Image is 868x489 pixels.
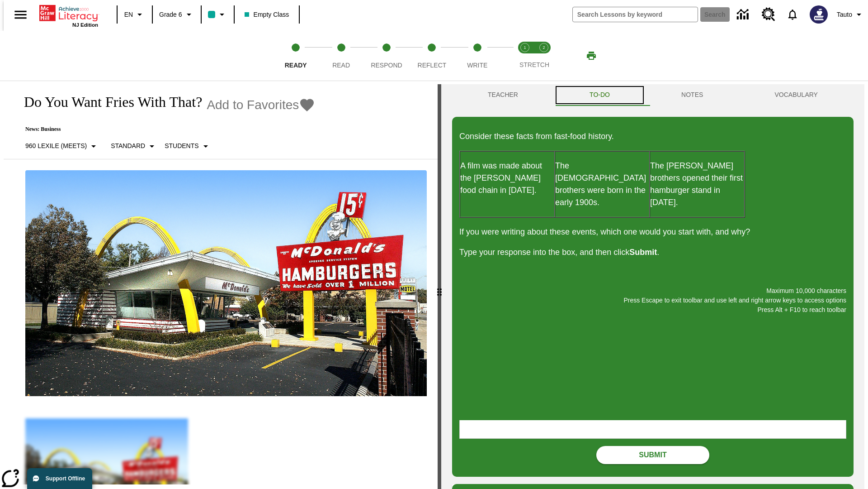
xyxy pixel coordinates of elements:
[418,62,447,69] span: Reflect
[25,170,427,397] img: One of the first McDonald's stores, with the iconic red sign and golden arches.
[406,31,458,81] button: Reflect step 4 of 5
[22,138,103,154] button: Select Lexile, 960 Lexile (Meets)
[4,84,438,484] div: reading
[573,7,698,22] input: search field
[459,296,846,305] p: Press Escape to exit toolbar and use left and right arrow keys to access options
[46,475,85,482] span: Support Offline
[804,3,833,26] button: Select a new avatar
[596,446,709,464] button: Submit
[451,31,504,81] button: Write step 5 of 5
[25,141,87,151] p: 960 Lexile (Meets)
[810,5,828,24] img: Avatar
[207,97,315,113] button: Add to Favorites - Do You Want Fries With That?
[332,62,350,69] span: Read
[124,10,133,19] span: EN
[629,248,657,257] strong: Submit
[207,98,299,112] span: Add to Favorites
[245,10,289,19] span: Empty Class
[161,138,214,154] button: Select Student
[542,45,545,50] text: 2
[833,6,868,23] button: Profile/Settings
[107,138,161,154] button: Scaffolds, Standard
[441,84,864,489] div: activity
[512,31,538,81] button: Stretch Read step 1 of 2
[650,160,744,209] p: The [PERSON_NAME] brothers opened their first hamburger stand in [DATE].
[452,84,554,106] button: Teacher
[269,31,322,81] button: Ready step 1 of 5
[756,2,781,27] a: Resource Center, Will open in new tab
[555,160,649,209] p: The [DEMOGRAPHIC_DATA] brothers were born in the early 1900s.
[27,468,92,489] button: Support Offline
[459,130,846,143] p: Consider these facts from fast-food history.
[159,10,182,19] span: Grade 6
[360,31,413,81] button: Respond step 3 of 5
[204,6,231,23] button: Class color is teal. Change class color
[519,61,549,68] span: STRETCH
[371,62,402,69] span: Respond
[739,84,854,106] button: VOCABULARY
[554,84,646,106] button: TO-DO
[165,141,198,151] p: Students
[459,246,846,259] p: Type your response into the box, and then click .
[577,48,606,64] button: Print
[524,45,526,50] text: 1
[460,160,554,197] p: A film was made about the [PERSON_NAME] food chain in [DATE].
[111,141,145,151] p: Standard
[156,6,198,23] button: Grade: Grade 6, Select a grade
[39,3,98,28] div: Home
[646,84,739,106] button: NOTES
[459,305,846,315] p: Press Alt + F10 to reach toolbar
[72,22,98,28] span: NJ Edition
[452,84,854,106] div: Instructional Panel Tabs
[14,126,315,133] p: News: Business
[7,1,34,28] button: Open side menu
[837,10,852,19] span: Tauto
[4,7,132,15] body: Maximum 10,000 characters Press Escape to exit toolbar and use left and right arrow keys to acces...
[14,94,202,110] h1: Do You Want Fries With That?
[467,62,487,69] span: Write
[531,31,557,81] button: Stretch Respond step 2 of 2
[731,2,756,27] a: Data Center
[459,226,846,238] p: If you were writing about these events, which one would you start with, and why?
[781,3,804,26] a: Notifications
[120,6,149,23] button: Language: EN, Select a language
[438,84,441,489] div: Press Enter or Spacebar and then press right and left arrow keys to move the slider
[459,286,846,296] p: Maximum 10,000 characters
[315,31,367,81] button: Read step 2 of 5
[285,62,307,69] span: Ready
